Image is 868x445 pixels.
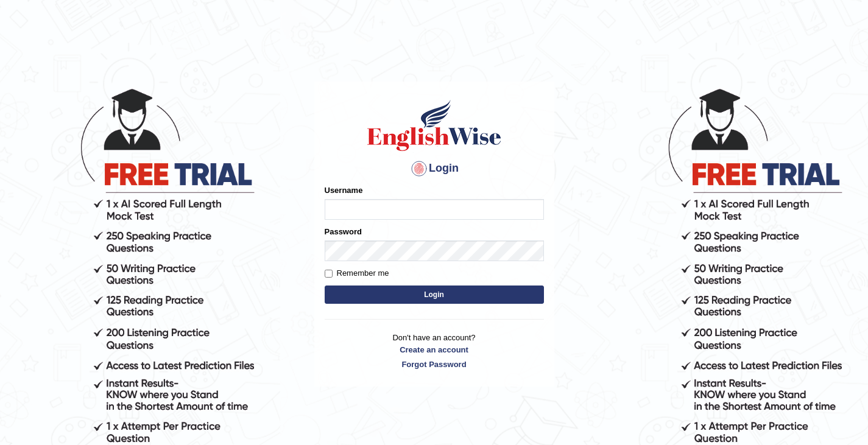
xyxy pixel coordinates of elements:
[325,359,544,370] a: Forgot Password
[325,332,544,370] p: Don't have an account?
[325,286,544,304] button: Login
[325,226,362,237] label: Password
[325,267,389,279] label: Remember me
[325,344,544,356] a: Create an account
[325,270,333,278] input: Remember me
[365,98,504,153] img: Logo of English Wise sign in for intelligent practice with AI
[325,159,544,178] h4: Login
[325,184,363,196] label: Username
